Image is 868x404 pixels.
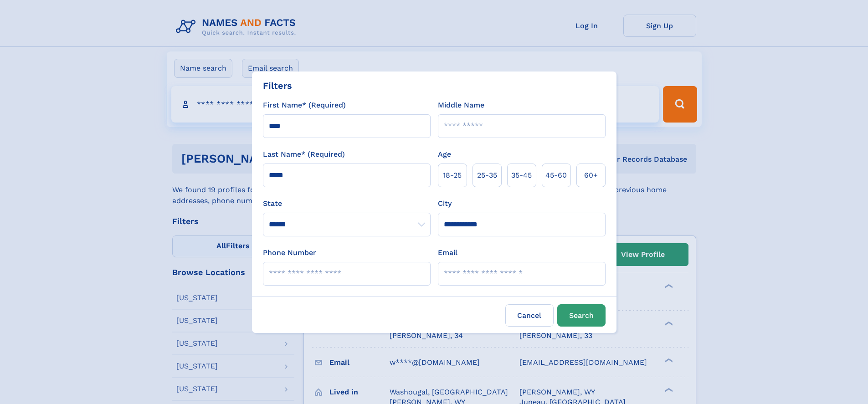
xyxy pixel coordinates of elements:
label: Middle Name [438,100,484,111]
button: Search [557,304,606,327]
label: Age [438,149,451,160]
span: 35‑45 [511,170,532,181]
label: First Name* (Required) [263,100,346,111]
span: 45‑60 [545,170,567,181]
label: Email [438,247,457,258]
label: City [438,198,452,209]
span: 25‑35 [477,170,497,181]
label: State [263,198,431,209]
label: Cancel [505,304,554,327]
label: Phone Number [263,247,316,258]
span: 18‑25 [443,170,462,181]
label: Last Name* (Required) [263,149,345,160]
div: Filters [263,79,292,92]
span: 60+ [584,170,598,181]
